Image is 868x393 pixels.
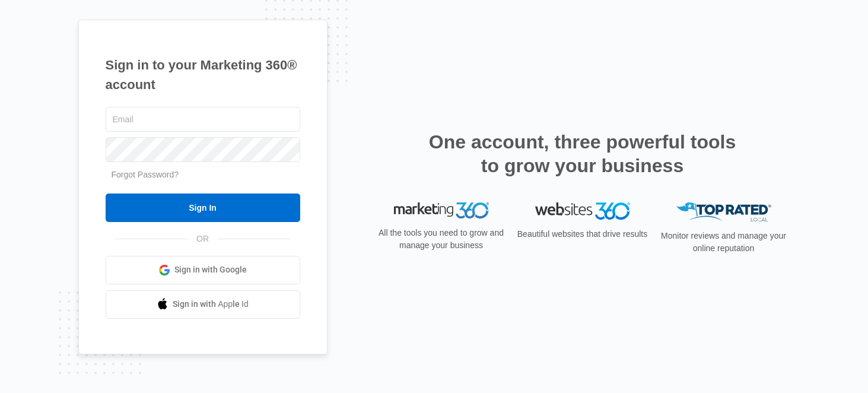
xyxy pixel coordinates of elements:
[657,230,790,255] p: Monitor reviews and manage your online reputation
[425,130,740,178] h2: One account, three powerful tools to grow your business
[394,202,489,219] img: Marketing 360
[676,202,771,222] img: Top Rated Local
[375,227,508,252] p: All the tools you need to grow and manage your business
[174,264,247,276] span: Sign in with Google
[106,256,300,284] a: Sign in with Google
[173,298,249,310] span: Sign in with Apple Id
[188,233,217,245] span: OR
[535,202,630,220] img: Websites 360
[106,290,300,319] a: Sign in with Apple Id
[106,55,300,94] h1: Sign in to your Marketing 360® account
[106,194,300,222] input: Sign In
[516,228,649,240] p: Beautiful websites that drive results
[112,170,179,179] a: Forgot Password?
[106,107,300,132] input: Email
